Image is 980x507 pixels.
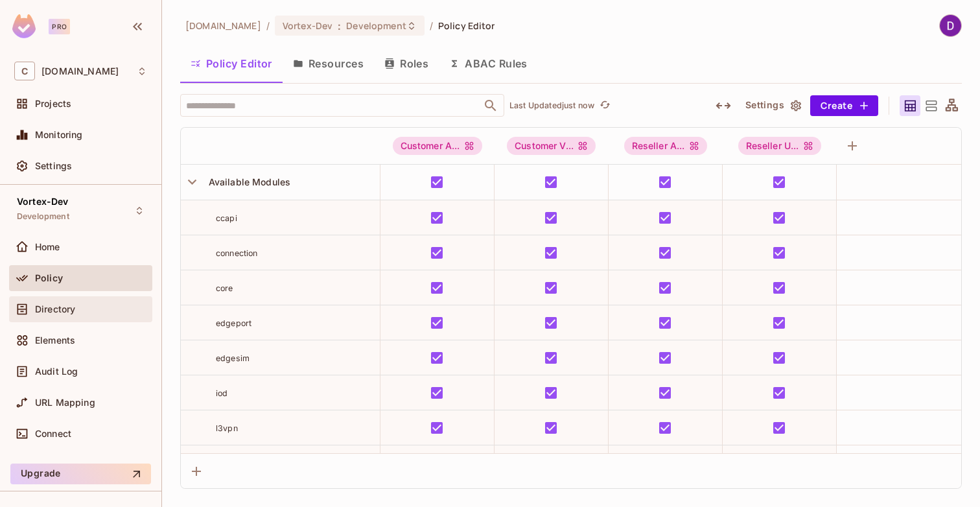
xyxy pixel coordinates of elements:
span: iod [216,388,227,398]
span: Elements [35,335,75,346]
li: / [266,19,270,32]
li: / [430,19,433,32]
span: edgeport [216,318,251,328]
span: refresh [600,99,611,112]
button: refresh [597,98,612,113]
button: Open [482,97,500,115]
span: Settings [35,161,72,171]
span: edgesim [216,353,250,363]
button: Create [810,95,878,116]
button: ABAC Rules [439,47,538,80]
span: : [337,21,342,31]
p: Last Updated just now [509,100,594,111]
span: Customer Admin [393,137,482,155]
img: SReyMgAAAABJRU5ErkJggg== [12,14,36,38]
span: Projects [35,99,71,109]
span: Audit Log [35,366,78,377]
img: Dave Xiong [940,15,961,36]
div: Reseller U... [738,137,821,155]
span: l3vpn [216,423,238,433]
span: Customer Viewer [507,137,596,155]
button: Resources [283,47,374,80]
span: Development [17,211,69,222]
span: ccapi [216,213,237,223]
span: Directory [35,304,75,314]
span: the active workspace [185,19,261,32]
span: Home [35,242,60,252]
span: Development [346,19,406,32]
span: URL Mapping [35,397,95,408]
span: Reseller Admin [624,137,707,155]
button: Upgrade [10,464,151,484]
span: Reseller User [738,137,821,155]
button: Settings [740,95,805,116]
span: Vortex-Dev [283,19,332,32]
span: Workspace: consoleconnect.com [41,66,119,77]
span: C [14,62,35,80]
span: Vortex-Dev [17,196,69,207]
span: Policy [35,273,63,283]
span: Click to refresh data [594,98,612,113]
span: connection [216,248,258,258]
span: Policy Editor [438,19,495,32]
div: Reseller A... [624,137,707,155]
button: Roles [374,47,439,80]
span: core [216,283,233,293]
span: Monitoring [35,130,83,140]
button: Policy Editor [180,47,283,80]
div: Customer V... [507,137,596,155]
div: Customer A... [393,137,482,155]
div: Pro [49,19,70,34]
span: Connect [35,429,71,439]
span: Available Modules [204,176,291,187]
